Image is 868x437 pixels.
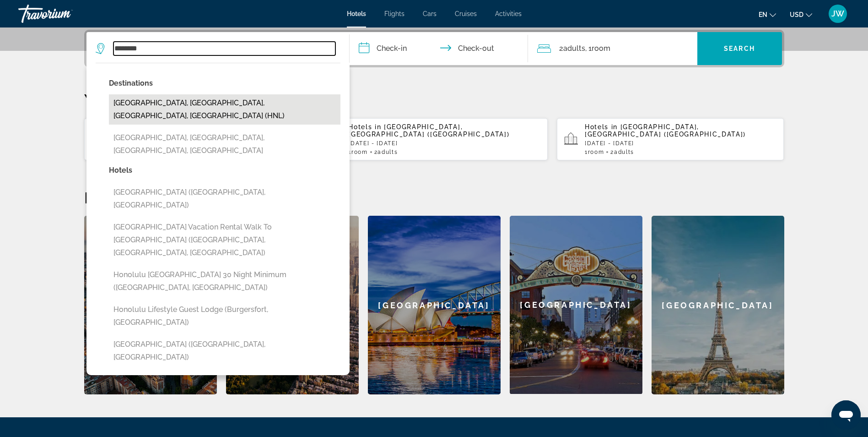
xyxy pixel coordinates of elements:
[510,216,642,394] a: [GEOGRAPHIC_DATA]
[109,77,340,90] p: Destinations
[585,123,746,138] span: [GEOGRAPHIC_DATA], [GEOGRAPHIC_DATA] ([GEOGRAPHIC_DATA])
[351,149,368,155] span: Room
[697,32,782,65] button: Search
[348,123,509,138] span: [GEOGRAPHIC_DATA], [GEOGRAPHIC_DATA] ([GEOGRAPHIC_DATA])
[84,216,217,394] a: [GEOGRAPHIC_DATA]
[109,164,340,177] p: Hotels
[790,8,812,21] button: Change currency
[109,94,340,125] button: [GEOGRAPHIC_DATA], [GEOGRAPHIC_DATA], [GEOGRAPHIC_DATA], [GEOGRAPHIC_DATA] (HNL)
[84,118,312,161] button: Hotels in [GEOGRAPHIC_DATA], [GEOGRAPHIC_DATA], [GEOGRAPHIC_DATA] (ORL)[DATE] - [DATE]1Room2Adults
[831,400,861,430] iframe: Button to launch messaging window
[759,11,767,18] span: en
[585,123,618,131] span: Hotels in
[348,149,367,155] span: 1
[423,10,437,17] a: Cars
[563,44,585,53] span: Adults
[826,4,850,23] button: User Menu
[559,42,585,55] span: 2
[109,266,340,296] button: Honolulu [GEOGRAPHIC_DATA] 30 night minimum ([GEOGRAPHIC_DATA], [GEOGRAPHIC_DATA])
[109,301,340,331] button: Honolulu Lifestyle Guest Lodge (Burgersfort, [GEOGRAPHIC_DATA])
[348,123,381,131] span: Hotels in
[86,32,782,65] div: Search widget
[510,216,642,394] div: [GEOGRAPHIC_DATA]
[528,32,697,65] button: Travelers: 2 adults, 0 children
[384,10,404,17] a: Flights
[347,10,366,17] a: Hotels
[588,149,604,155] span: Room
[109,129,340,159] button: [GEOGRAPHIC_DATA], [GEOGRAPHIC_DATA], [GEOGRAPHIC_DATA], [GEOGRAPHIC_DATA]
[109,218,340,262] button: [GEOGRAPHIC_DATA] Vacation Rental Walk to [GEOGRAPHIC_DATA] ([GEOGRAPHIC_DATA], [GEOGRAPHIC_DATA]...
[368,216,501,394] a: [GEOGRAPHIC_DATA]
[320,118,548,161] button: Hotels in [GEOGRAPHIC_DATA], [GEOGRAPHIC_DATA] ([GEOGRAPHIC_DATA])[DATE] - [DATE]1Room2Adults
[724,45,755,52] span: Search
[614,149,634,155] span: Adults
[585,140,777,147] p: [DATE] - [DATE]
[557,118,784,161] button: Hotels in [GEOGRAPHIC_DATA], [GEOGRAPHIC_DATA] ([GEOGRAPHIC_DATA])[DATE] - [DATE]1Room2Adults
[455,10,477,17] a: Cruises
[759,8,776,21] button: Change language
[84,188,784,207] h2: Featured Destinations
[610,149,634,155] span: 2
[84,90,784,109] p: Your Recent Searches
[831,9,844,18] span: JW
[652,216,784,394] a: [GEOGRAPHIC_DATA]
[348,140,540,147] p: [DATE] - [DATE]
[377,149,398,155] span: Adults
[585,42,610,55] span: , 1
[18,2,110,26] a: Travorium
[109,336,340,366] button: [GEOGRAPHIC_DATA] ([GEOGRAPHIC_DATA], [GEOGRAPHIC_DATA])
[109,184,340,214] button: [GEOGRAPHIC_DATA] ([GEOGRAPHIC_DATA], [GEOGRAPHIC_DATA])
[585,149,604,155] span: 1
[495,10,522,17] a: Activities
[790,11,803,18] span: USD
[374,149,398,155] span: 2
[350,32,528,65] button: Check in and out dates
[592,44,610,53] span: Room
